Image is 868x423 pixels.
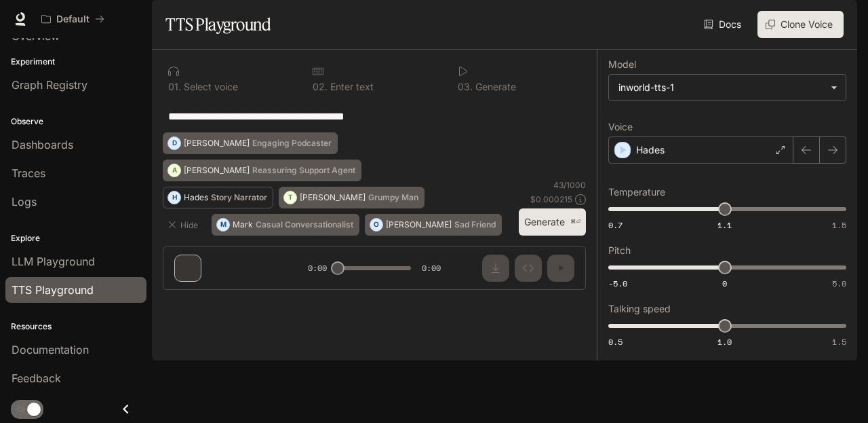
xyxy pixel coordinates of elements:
button: A[PERSON_NAME]Reassuring Support Agent [163,160,361,181]
p: [PERSON_NAME] [386,221,452,229]
p: Temperature [608,187,665,197]
p: Grumpy Man [368,194,418,202]
div: M [217,214,229,236]
span: 0.5 [608,336,623,348]
span: 1.5 [832,219,846,231]
p: 0 1 . [168,82,181,92]
div: inworld-tts-1 [609,75,846,100]
span: 1.0 [717,336,732,348]
p: [PERSON_NAME] [300,194,366,202]
p: Sad Friend [454,221,496,229]
p: Generate [473,82,516,92]
h1: TTS Playground [165,11,271,38]
p: [PERSON_NAME] [184,139,250,147]
button: Hide [163,214,206,236]
p: Voice [608,122,633,132]
button: All workspaces [35,5,111,33]
button: Clone Voice [757,11,844,38]
span: 0.7 [608,219,623,231]
button: Generate⌘⏎ [519,208,586,236]
div: inworld-tts-1 [618,81,824,94]
p: ⌘⏎ [570,218,580,226]
p: [PERSON_NAME] [184,166,250,174]
p: Reassuring Support Agent [252,166,355,174]
p: Model [608,60,636,69]
div: A [168,160,180,181]
div: D [168,132,180,154]
p: 0 3 . [458,82,473,92]
div: H [168,187,180,208]
p: Casual Conversationalist [256,221,353,229]
p: Hades [636,143,665,157]
p: 0 2 . [313,82,328,92]
span: 1.1 [717,219,732,231]
a: Docs [701,11,747,38]
span: 1.5 [832,336,846,348]
button: MMarkCasual Conversationalist [212,214,359,236]
span: -5.0 [608,278,627,289]
p: Mark [233,221,253,229]
p: Talking speed [608,304,671,314]
span: 5.0 [832,278,846,289]
button: D[PERSON_NAME]Engaging Podcaster [163,132,338,154]
p: Pitch [608,246,631,255]
p: Story Narrator [211,194,267,202]
div: O [370,214,382,236]
button: T[PERSON_NAME]Grumpy Man [279,187,425,208]
p: Hades [184,194,208,202]
span: 0 [722,278,727,289]
p: Enter text [328,82,374,92]
p: Engaging Podcaster [252,139,332,147]
button: HHadesStory Narrator [163,187,273,208]
p: Select voice [181,82,238,92]
button: O[PERSON_NAME]Sad Friend [365,214,502,236]
p: Default [56,14,90,25]
div: T [284,187,296,208]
